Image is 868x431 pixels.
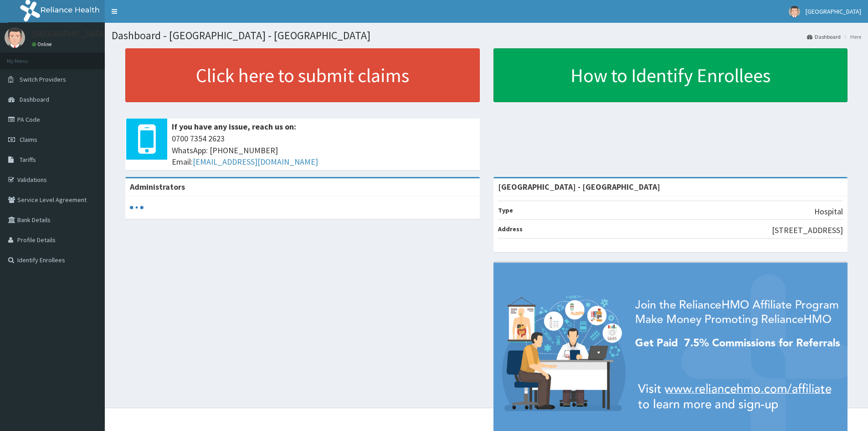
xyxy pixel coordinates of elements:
p: [STREET_ADDRESS] [772,224,843,236]
a: Dashboard [807,33,841,41]
li: Here [842,33,861,41]
p: Hospital [814,206,843,218]
a: Online [32,41,54,47]
img: User Image [5,27,25,48]
a: Click here to submit claims [125,48,480,102]
h1: Dashboard - [GEOGRAPHIC_DATA] - [GEOGRAPHIC_DATA] [112,30,861,42]
b: Address [498,225,523,233]
span: 0700 7354 2623 WhatsApp: [PHONE_NUMBER] Email: [172,133,475,168]
b: Administrators [130,182,185,192]
img: User Image [789,6,800,17]
span: [GEOGRAPHIC_DATA] [806,7,861,16]
span: Claims [20,135,37,144]
b: If you have any issue, reach us on: [172,121,296,132]
a: [EMAIL_ADDRESS][DOMAIN_NAME] [193,156,318,167]
span: Tariffs [20,156,36,164]
b: Type [498,206,513,214]
span: Switch Providers [20,75,66,83]
span: Dashboard [20,95,49,104]
strong: [GEOGRAPHIC_DATA] - [GEOGRAPHIC_DATA] [498,182,660,192]
p: [GEOGRAPHIC_DATA] [32,30,107,38]
svg: audio-loading [130,201,144,214]
a: How to Identify Enrollees [493,48,848,102]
